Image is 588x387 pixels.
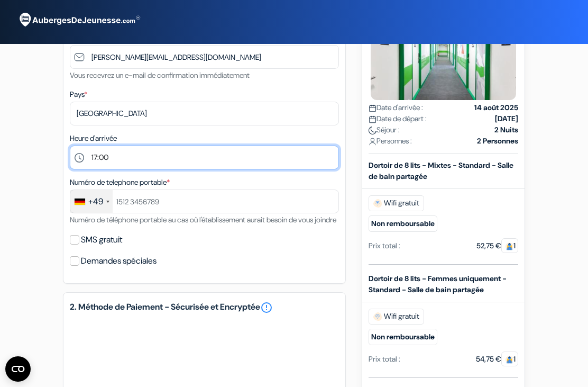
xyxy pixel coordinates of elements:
[260,301,273,314] a: error_outline
[506,356,513,364] img: guest.svg
[476,240,518,251] div: 52,75 €
[5,356,31,382] button: CMP-Widget öffnen
[369,195,424,211] span: Wifi gratuit
[495,113,518,124] strong: [DATE]
[70,215,336,224] small: Numéro de téléphone portable au cas où l'établissement aurait besoin de vous joindre
[477,136,518,147] strong: 2 Personnes
[369,354,400,365] div: Prix total :
[506,242,513,250] img: guest.svg
[81,254,157,268] label: Demandes spéciales
[373,312,382,321] img: free_wifi.svg
[13,6,145,34] img: AubergesDeJeunesse.com
[474,102,518,113] strong: 14 août 2025
[369,113,427,124] span: Date de départ :
[369,274,507,294] b: Dortoir de 8 lits - Femmes uniquement - Standard - Salle de bain partagée
[369,240,400,251] div: Prix total :
[369,160,513,181] b: Dortoir de 8 lits - Mixtes - Standard - Salle de bain partagée
[373,199,382,208] img: free_wifi.svg
[81,232,122,247] label: SMS gratuit
[70,177,170,188] label: Numéro de telephone portable
[494,124,518,136] strong: 2 Nuits
[369,124,400,136] span: Séjour :
[501,238,518,253] span: 1
[88,195,103,208] div: +49
[70,45,339,69] input: Entrer adresse e-mail
[369,309,424,325] span: Wifi gratuit
[70,190,113,213] div: Germany (Deutschland): +49
[369,138,376,146] img: user_icon.svg
[369,329,437,345] small: Non remboursable
[70,133,117,144] label: Heure d'arrivée
[369,102,423,113] span: Date d'arrivée :
[70,301,339,314] h5: 2. Méthode de Paiement - Sécurisée et Encryptée
[70,70,250,80] small: Vous recevrez un e-mail de confirmation immédiatement
[476,354,518,365] div: 54,75 €
[369,136,412,147] span: Personnes :
[501,352,518,366] span: 1
[369,127,376,134] img: moon.svg
[369,215,437,232] small: Non remboursable
[70,190,339,213] input: 1512 3456789
[369,115,376,123] img: calendar.svg
[70,89,87,100] label: Pays
[369,104,376,112] img: calendar.svg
